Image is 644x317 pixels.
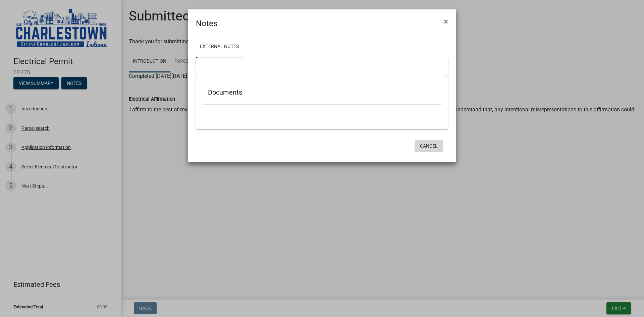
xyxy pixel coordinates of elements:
span: × [444,17,448,26]
button: Cancel [415,140,443,152]
h4: Notes [196,17,217,30]
a: External Notes [196,36,243,58]
h5: Documents [208,88,436,96]
button: Close [438,12,453,31]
